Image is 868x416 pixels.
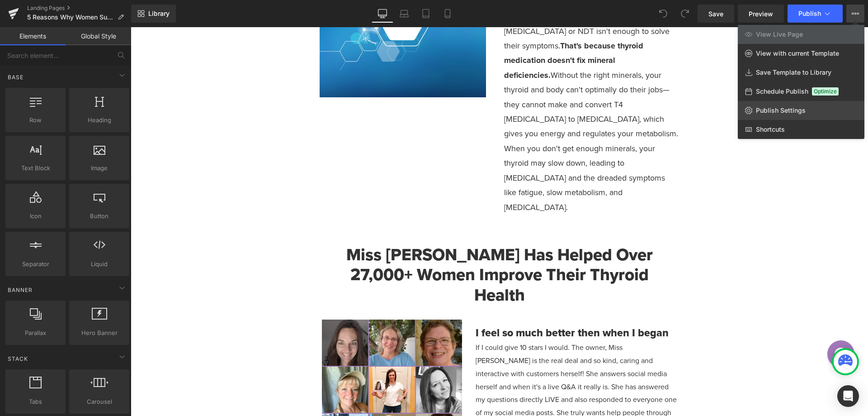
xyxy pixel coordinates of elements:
[72,211,127,221] span: Button
[756,106,806,115] span: Publish Settings
[8,163,63,173] span: Text Block
[27,5,131,12] a: Landing Pages
[676,5,694,23] button: Redo
[72,328,127,338] span: Hero Banner
[415,5,437,23] a: Tablet
[437,5,458,23] a: Mobile
[756,49,839,57] span: View with current Template
[345,314,547,406] p: If I could give 10 stars I would. The owner, Miss [PERSON_NAME] is the real deal and so kind, car...
[131,5,176,23] a: New Library
[7,286,33,294] span: Banner
[393,5,415,23] a: Laptop
[7,73,24,81] span: Base
[846,5,864,23] button: View Live PageView with current TemplateSave Template to LibrarySchedule PublishOptimizePublish S...
[708,9,723,19] span: Save
[8,259,63,269] span: Separator
[837,385,859,407] div: Open Intercom Messenger
[798,10,821,17] span: Publish
[738,5,784,23] a: Preview
[66,27,131,45] a: Global Style
[148,10,170,18] span: Library
[812,87,839,96] span: Optimize
[788,5,843,23] button: Publish
[345,299,547,312] h1: I feel so much better then when I began
[756,87,808,96] span: Schedule Publish
[72,397,127,406] span: Carousel
[27,14,114,21] span: 5 Reasons Why Women Suffer with [MEDICAL_DATA] for No Reason
[756,125,785,134] span: Shortcuts
[8,115,63,125] span: Row
[654,5,672,23] button: Undo
[756,30,803,38] span: View Live Page
[8,397,63,406] span: Tabs
[7,354,29,363] span: Stack
[8,328,63,338] span: Parallax
[72,259,127,269] span: Liquid
[692,310,728,344] iframe: Gorgias live chat messenger
[72,163,127,173] span: Image
[8,211,63,221] span: Icon
[756,68,831,77] span: Save Template to Library
[373,13,513,54] strong: That's because thyroid medication doesn't fix mineral deficiencies.
[372,5,393,23] a: Desktop
[208,218,530,278] h1: Miss [PERSON_NAME] Has Helped Over 27,000+ Women Improve Their Thyroid Health
[749,9,773,19] span: Preview
[72,115,127,125] span: Heading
